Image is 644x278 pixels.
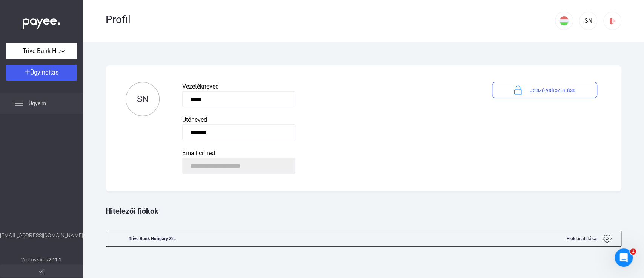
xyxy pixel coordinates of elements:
img: lock-blue [513,85,523,95]
iframe: Intercom live chat [615,248,633,267]
img: HU [559,16,569,25]
button: lock-blueJelszó változtatása [492,82,597,98]
div: SN [582,16,595,25]
img: list.svg [14,99,23,108]
span: 1 [630,248,636,255]
div: Profil [106,13,555,26]
span: Jelszó változtatása [530,85,576,95]
button: Trive Bank Hungary Zrt. [6,43,77,59]
button: HU [555,12,573,30]
span: Fiók beállításai [567,234,598,243]
img: arrow-double-left-grey.svg [39,269,44,273]
img: white-payee-white-dot.svg [23,14,60,30]
span: Trive Bank Hungary Zrt. [23,47,60,56]
button: Ügyindítás [6,65,77,81]
div: Vezetékneved [182,82,469,91]
button: Fiók beállításai [557,231,621,246]
span: SN [137,94,149,104]
img: plus-white.svg [25,69,30,75]
strong: v2.11.1 [46,257,62,262]
span: Ügyeim [29,99,46,108]
div: Hitelezői fiókok [106,195,621,227]
div: Trive Bank Hungary Zrt. [129,231,176,246]
button: SN [579,12,597,30]
button: SN [126,82,160,116]
div: Email címed [182,149,469,158]
span: Ügyindítás [30,69,58,76]
img: gear.svg [603,234,612,243]
div: Utóneved [182,115,469,124]
button: logout-red [603,12,621,30]
img: logout-red [609,17,616,25]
